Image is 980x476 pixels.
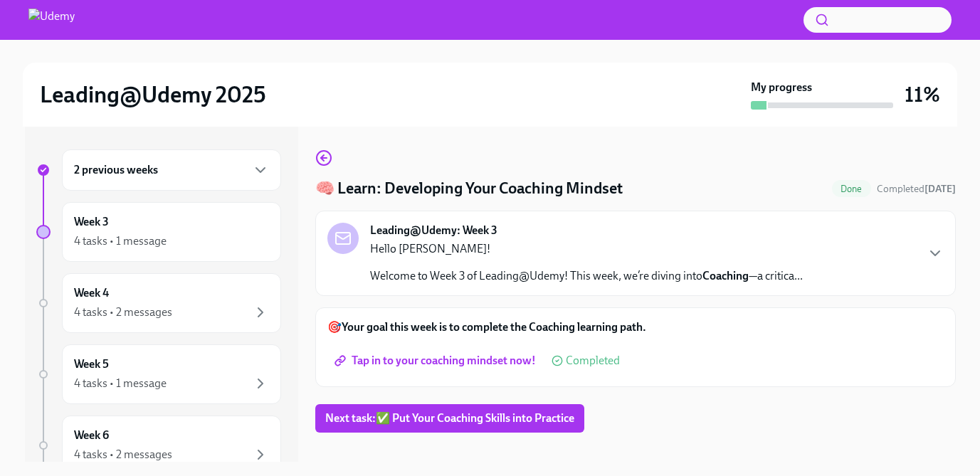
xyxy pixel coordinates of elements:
[74,285,109,301] h6: Week 4
[342,320,646,334] strong: Your goal this week is to complete the Coaching learning path.
[370,241,803,257] p: Hello [PERSON_NAME]!
[832,184,871,194] span: Done
[74,162,158,178] h6: 2 previous weeks
[702,269,749,282] strong: Coaching
[327,319,944,335] p: 🎯
[924,183,956,195] strong: [DATE]
[337,354,536,368] span: Tap in to your coaching mindset now!
[877,182,956,196] span: October 1st, 2025 13:13
[74,376,167,391] div: 4 tasks • 1 message
[74,214,109,230] h6: Week 3
[751,80,812,95] strong: My progress
[905,82,940,107] h3: 11%
[877,183,956,195] span: Completed
[36,344,281,404] a: Week 54 tasks • 1 message
[315,178,623,199] h4: 🧠 Learn: Developing Your Coaching Mindset
[74,305,172,320] div: 4 tasks • 2 messages
[74,428,109,443] h6: Week 6
[370,268,803,284] p: Welcome to Week 3 of Leading@Udemy! This week, we’re diving into —a critica...
[28,9,75,31] img: Udemy
[325,411,574,425] span: Next task : ✅ Put Your Coaching Skills into Practice
[36,202,281,262] a: Week 34 tasks • 1 message
[40,80,266,109] h2: Leading@Udemy 2025
[327,347,546,375] a: Tap in to your coaching mindset now!
[74,233,167,249] div: 4 tasks • 1 message
[315,404,584,433] button: Next task:✅ Put Your Coaching Skills into Practice
[74,356,109,372] h6: Week 5
[74,447,172,462] div: 4 tasks • 2 messages
[566,355,620,366] span: Completed
[36,416,281,475] a: Week 64 tasks • 2 messages
[36,273,281,333] a: Week 44 tasks • 2 messages
[370,223,497,238] strong: Leading@Udemy: Week 3
[62,149,281,191] div: 2 previous weeks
